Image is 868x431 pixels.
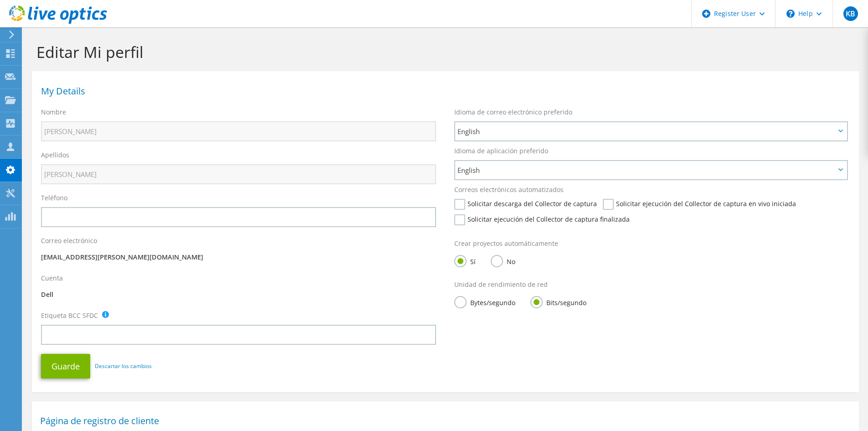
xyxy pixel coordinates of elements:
h1: My Details [41,87,845,96]
label: Solicitar descarga del Collector de captura [454,199,597,210]
svg: \n [786,10,795,18]
label: Nombre [41,108,66,117]
label: Teléfono [41,193,67,203]
p: [EMAIL_ADDRESS][PERSON_NAME][DOMAIN_NAME] [41,252,436,262]
label: Sí [454,255,476,266]
label: Idioma de correo electrónico preferido [454,108,572,117]
span: KB [843,6,858,21]
label: Correo electrónico [41,236,97,245]
label: Solicitar ejecución del Collector de captura en vivo iniciada [603,199,796,210]
span: English [457,165,835,176]
label: Solicitar ejecución del Collector de captura finalizada [454,214,630,225]
label: Idioma de aplicación preferido [454,146,548,156]
p: Dell [41,290,436,300]
label: No [491,255,515,266]
label: Etiqueta BCC SFDC [41,311,98,320]
span: English [457,126,835,137]
label: Cuenta [41,274,63,283]
h1: Página de registro de cliente [40,416,846,426]
button: Guarde [41,354,90,379]
label: Unidad de rendimiento de red [454,280,548,289]
h1: Editar Mi perfil [36,42,850,62]
label: Correos electrónicos automatizados [454,185,564,194]
label: Apellidos [41,151,69,160]
label: Crear proyectos automáticamente [454,239,558,248]
label: Bytes/segundo [454,296,515,307]
a: Descartar los cambios [95,361,152,371]
label: Bits/segundo [530,296,586,307]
